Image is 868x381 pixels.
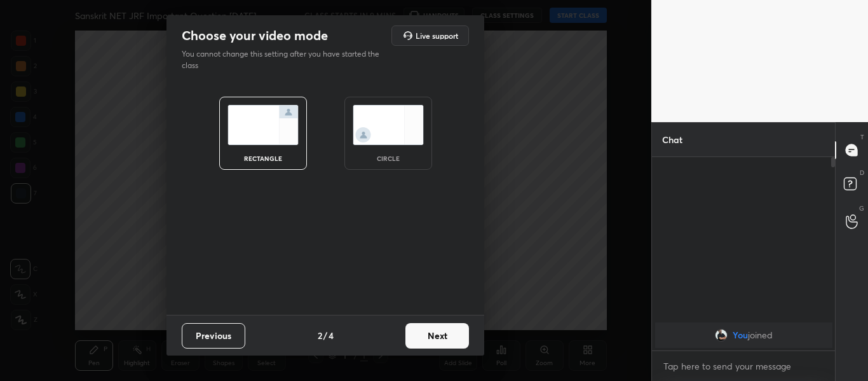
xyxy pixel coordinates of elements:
span: joined [748,330,773,340]
button: Next [405,323,469,349]
h4: 4 [329,329,334,342]
div: grid [652,320,836,350]
p: G [859,204,864,213]
h4: / [323,329,327,342]
div: circle [363,155,414,162]
div: rectangle [238,155,288,162]
img: normalScreenIcon.ae25ed63.svg [227,105,299,145]
h5: Live support [416,32,458,39]
p: D [860,168,864,177]
p: T [860,132,864,142]
img: circleScreenIcon.acc0effb.svg [353,105,424,145]
span: You [733,330,748,340]
h4: 2 [318,329,322,342]
img: 31d6202e24874d09b4432fa15980d6ab.jpg [715,329,728,342]
button: Previous [182,323,245,349]
p: You cannot change this setting after you have started the class [182,48,388,71]
p: Chat [652,123,693,156]
h2: Choose your video mode [182,27,328,44]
